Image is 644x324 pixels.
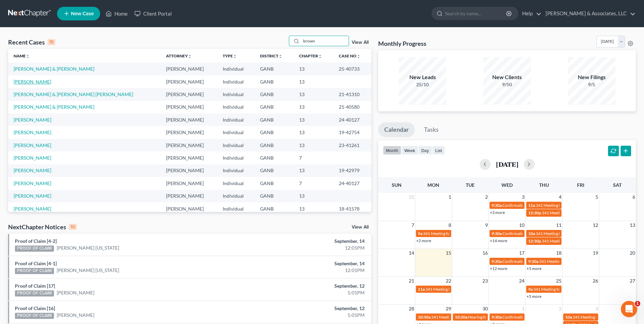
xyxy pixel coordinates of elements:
span: 17 [518,249,525,257]
span: 11 [555,221,562,229]
button: list [432,146,445,155]
span: 19 [592,249,599,257]
h3: Monthly Progress [378,39,426,48]
span: 341 Meeting for [PERSON_NAME] [536,203,597,208]
div: PROOF OF CLAIM [15,246,54,252]
td: GANB [255,177,294,190]
a: Home [102,7,131,20]
span: 11a [418,287,425,292]
span: 9a [528,287,533,292]
a: +3 more [490,210,505,215]
a: [PERSON_NAME] [57,312,94,319]
span: 29 [445,305,452,313]
div: New Leads [399,73,446,81]
span: 341 Meeting for [PERSON_NAME] [533,287,594,292]
td: 19-42754 [333,126,371,139]
td: 13 [294,101,333,113]
div: New Clients [483,73,531,81]
div: 5:01PM [253,289,365,296]
a: View All [352,40,369,45]
span: 341 Meeting for [PERSON_NAME] [431,314,492,320]
span: 9:30a [492,203,502,208]
td: GANB [255,190,294,202]
div: 12:01PM [253,267,365,274]
span: 28 [408,305,415,313]
i: unfold_more [318,54,322,58]
span: 23 [482,277,489,285]
div: September, 12 [253,305,365,312]
div: September, 14 [253,260,365,267]
span: 341 Meeting for [PERSON_NAME] & [PERSON_NAME] [539,259,636,264]
td: Individual [217,126,255,139]
span: Hearing for [PERSON_NAME] [468,314,521,320]
td: Individual [217,62,255,75]
a: Nameunfold_more [14,53,30,58]
td: 13 [294,113,333,126]
a: [PERSON_NAME] [14,79,51,85]
div: 25/10 [399,81,446,88]
a: [PERSON_NAME] & [PERSON_NAME] [14,66,94,72]
button: month [383,146,401,155]
td: 23-41261 [333,139,371,151]
span: Sat [613,182,622,188]
td: Individual [217,177,255,190]
i: unfold_more [356,54,361,58]
span: Tue [466,182,475,188]
td: 13 [294,202,333,215]
span: 7 [411,221,415,229]
a: [PERSON_NAME] [US_STATE] [57,245,119,251]
td: Individual [217,88,255,101]
span: 3 [595,305,599,313]
td: [PERSON_NAME] [161,151,217,164]
span: 1 [635,301,640,306]
a: Proof of Claim [4-2] [15,238,57,244]
a: +14 more [490,238,507,243]
span: 2 [484,193,489,201]
div: 10 [69,224,77,230]
a: Proof of Claim [4-1] [15,260,57,266]
td: GANB [255,101,294,113]
span: 10 [518,221,525,229]
span: Confirmation Hearing for [PERSON_NAME] [502,203,580,208]
span: 14 [408,249,415,257]
span: 13 [629,221,636,229]
td: Individual [217,151,255,164]
a: [PERSON_NAME] & Associates, LLC [542,7,636,20]
td: GANB [255,113,294,126]
i: unfold_more [278,54,282,58]
td: 13 [294,164,333,177]
td: 13 [294,190,333,202]
td: [PERSON_NAME] [161,139,217,151]
span: 31 [408,193,415,201]
a: [PERSON_NAME] [US_STATE] [57,267,119,274]
td: [PERSON_NAME] [161,75,217,88]
td: [PERSON_NAME] [161,177,217,190]
span: 26 [592,277,599,285]
button: week [401,146,418,155]
input: Search by name... [445,7,507,20]
td: 13 [294,88,333,101]
span: 341 Meeting for [PERSON_NAME] II & [PERSON_NAME] [423,231,523,236]
td: [PERSON_NAME] [161,113,217,126]
a: [PERSON_NAME] [14,167,51,173]
span: New Case [71,11,94,16]
span: 15 [445,249,452,257]
span: 24 [518,277,525,285]
a: [PERSON_NAME] [14,206,51,212]
span: 21 [408,277,415,285]
td: Individual [217,190,255,202]
span: Fri [577,182,584,188]
a: +2 more [416,238,431,243]
a: +5 more [527,294,541,299]
span: 3 [521,193,525,201]
td: 13 [294,75,333,88]
div: 5:01PM [253,312,365,319]
a: [PERSON_NAME] [14,155,51,161]
td: 13 [294,139,333,151]
div: PROOF OF CLAIM [15,290,54,296]
span: 9 [484,221,489,229]
td: 25-40733 [333,62,371,75]
a: [PERSON_NAME] [57,289,94,296]
i: unfold_more [26,54,30,58]
span: 30 [482,305,489,313]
